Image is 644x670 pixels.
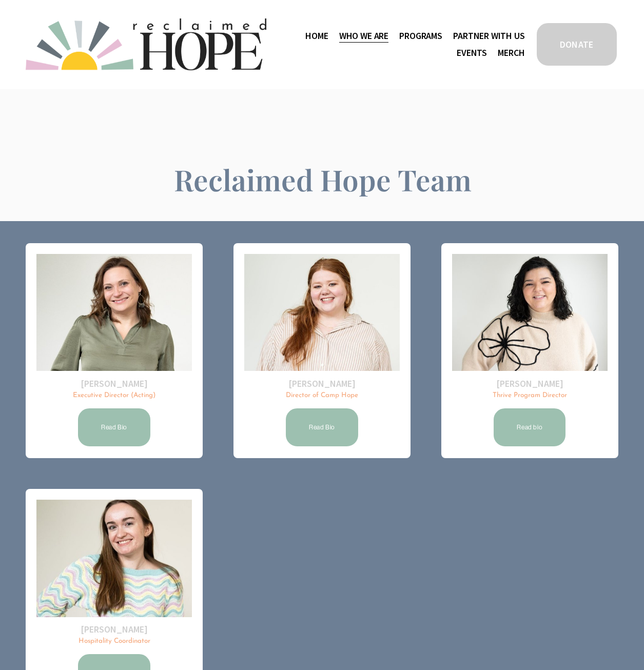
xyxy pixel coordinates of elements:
h2: [PERSON_NAME] [36,378,192,389]
a: Read Bio [76,407,152,448]
a: DONATE [535,22,618,67]
a: folder dropdown [453,28,524,44]
a: folder dropdown [339,28,388,44]
span: Programs [399,29,442,44]
a: Home [305,28,328,44]
img: Reclaimed Hope Initiative [26,18,266,70]
span: Who We Are [339,29,388,44]
p: Executive Director (Acting) [36,391,192,401]
span: Partner With Us [453,29,524,44]
h2: [PERSON_NAME] [452,378,608,389]
a: Read Bio [284,407,360,448]
a: Read bio [492,407,567,448]
a: folder dropdown [399,28,442,44]
span: Reclaimed Hope Team [174,160,472,199]
p: Hospitality Coordinator [36,637,192,646]
h2: [PERSON_NAME] [244,378,400,389]
h2: [PERSON_NAME] [36,623,192,635]
a: Merch [498,45,524,61]
p: Director of Camp Hope [244,391,400,401]
p: Thrive Program Director [452,391,608,401]
a: Events [457,45,487,61]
